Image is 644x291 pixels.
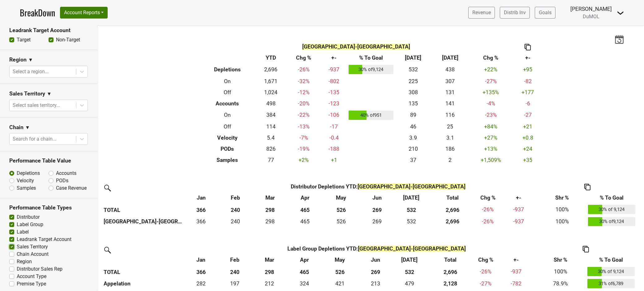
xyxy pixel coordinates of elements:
[220,217,251,226] div: 240
[570,5,612,13] div: [PERSON_NAME]
[322,192,360,203] th: May: activate to sort column ascending
[253,280,286,288] div: 212
[395,143,431,154] td: 210
[286,143,321,154] td: -19 %
[56,170,76,177] label: Accounts
[525,44,531,50] img: Copy to clipboard
[432,76,469,87] td: 307
[255,143,286,154] td: 826
[432,98,469,109] td: 141
[199,63,255,76] th: Depletions
[255,87,286,98] td: 1,024
[480,268,492,275] span: -26%
[255,109,286,121] td: 384
[286,109,321,121] td: -22 %
[321,254,358,265] th: May: activate to sort column ascending
[469,98,513,109] td: -4 %
[17,213,40,221] label: Distributor
[617,9,624,17] img: Dropdown Menu
[290,217,321,226] div: 465
[17,184,36,192] label: Samples
[218,254,252,265] th: Feb: activate to sort column ascending
[17,273,46,280] label: Account Type
[432,132,469,143] td: 3.1
[427,278,474,290] th: 2127.638
[9,91,45,97] h3: Sales Territory
[323,280,357,288] div: 421
[186,217,217,226] div: 366
[393,278,427,290] td: 479.003
[432,154,469,166] td: 2
[199,76,255,87] th: On
[252,265,287,278] th: 298
[360,192,394,203] th: Jun: activate to sort column ascending
[17,170,40,177] label: Depletions
[199,87,255,98] th: Off
[56,36,80,44] label: Non-Target
[17,243,48,251] label: Sales Territory
[322,216,360,228] td: 525.665
[586,192,637,203] th: % To Goal: activate to sort column ascending
[218,278,252,290] td: 196.6
[184,278,218,290] td: 282.2
[255,154,286,166] td: 77
[362,217,393,226] div: 269
[395,132,431,143] td: 3.9
[497,254,535,265] th: +-: activate to sort column ascending
[255,98,286,109] td: 498
[321,76,347,87] td: -802
[359,254,393,265] th: Jun: activate to sort column ascending
[586,254,636,265] th: % To Goal: activate to sort column ascending
[17,177,34,184] label: Velocity
[28,56,33,64] span: ▼
[615,35,624,44] img: last_updated_date
[469,143,513,154] td: +13 %
[17,221,43,228] label: Label Group
[432,143,469,154] td: 186
[430,217,475,226] div: 2,696
[289,280,320,288] div: 324
[427,265,474,278] th: 2,696
[535,265,586,278] td: 100%
[17,265,62,273] label: Distributor Sales Rep
[254,217,286,226] div: 298
[359,265,393,278] th: 269
[17,236,71,243] label: Leadrank Target Account
[252,254,287,265] th: Mar: activate to sort column ascending
[184,203,218,216] th: 366
[321,132,347,143] td: -0.4
[393,265,427,278] th: 532
[395,52,431,63] th: [DATE]
[477,192,499,203] th: Chg %: activate to sort column ascending
[432,63,469,76] td: 438
[358,183,466,190] span: [GEOGRAPHIC_DATA]-[GEOGRAPHIC_DATA]
[395,109,431,121] td: 89
[394,216,428,228] td: 532.336
[17,258,32,265] label: Region
[432,87,469,98] td: 131
[513,132,543,143] td: +0.8
[513,98,543,109] td: -6
[395,98,431,109] td: 135
[60,7,108,19] button: Account Reports
[288,216,322,228] td: 465.334
[286,52,321,63] th: Chg %
[538,192,586,203] th: Shr %: activate to sort column ascending
[9,158,88,164] h3: Performance Table Value
[252,278,287,290] td: 211.5
[535,254,586,265] th: Shr %: activate to sort column ascending
[321,265,358,278] th: 526
[428,280,473,288] div: 2,128
[432,109,469,121] td: 116
[396,217,427,226] div: 532
[321,63,347,76] td: -937
[499,192,538,203] th: +-: activate to sort column ascending
[321,98,347,109] td: -123
[219,280,250,288] div: 197
[469,87,513,98] td: +135 %
[288,192,322,203] th: Apr: activate to sort column ascending
[394,192,428,203] th: Jul: activate to sort column ascending
[482,206,494,213] span: -26%
[469,154,513,166] td: +1,509 %
[252,203,288,216] th: 298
